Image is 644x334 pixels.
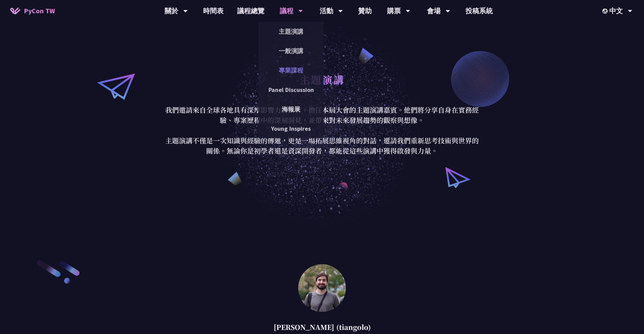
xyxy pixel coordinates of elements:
[258,82,324,98] a: Panel Discussion
[24,6,55,16] span: PyCon TW
[164,105,480,156] p: 我們邀請來自全球各地具有深厚影響力的講者，擔任本屆大會的主題演講嘉賓。他們將分享自身在實務經驗、專案歷程中的深刻洞見，並帶來對未來發展趨勢的觀察與想像。 主題演講不僅是一次知識與經驗的傳遞，更是...
[10,7,20,14] img: Home icon of PyCon TW 2025
[3,2,62,19] a: PyCon TW
[258,23,324,39] a: 主題演講
[258,43,324,59] a: 一般演講
[258,121,324,137] a: Young Inspires
[258,62,324,78] a: 專業課程
[602,9,609,14] img: Locale Icon
[258,101,324,117] a: 海報展
[298,264,346,312] img: Sebastián Ramírez (tiangolo)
